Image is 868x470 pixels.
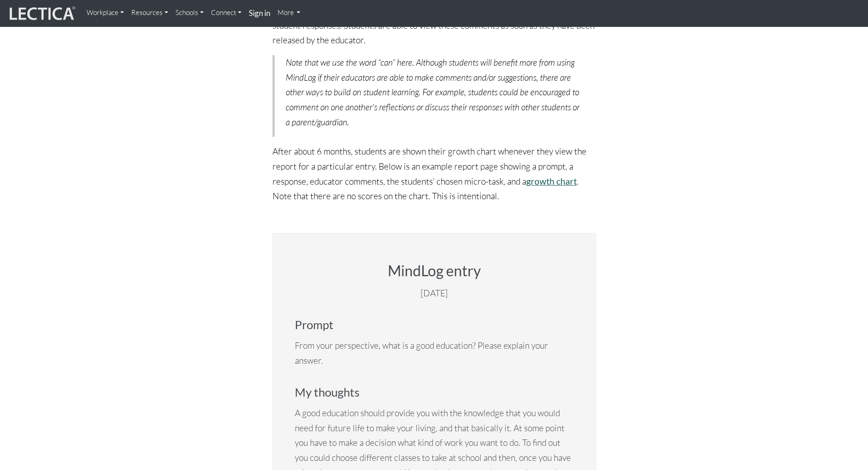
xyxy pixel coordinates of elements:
p: Note that we use the word “can” here. Although students will benefit more from using MindLog if t... [286,55,585,129]
h3: My thoughts [295,386,574,398]
p: [DATE] [295,286,574,301]
strong: Sign in [249,8,270,18]
a: Workplace [83,4,128,22]
a: growth chart [526,176,577,186]
a: Schools [172,4,207,22]
a: Connect [207,4,245,22]
h2: MindLog entry [295,263,574,279]
a: Resources [128,4,172,22]
p: After about 6 months, students are shown their growth chart whenever they view the report for a p... [272,144,596,204]
a: Sign in [245,4,274,23]
h3: Prompt [295,318,574,331]
a: More [274,4,304,22]
p: From your perspective, what is a good education? Please explain your answer. [295,338,574,368]
img: lecticalive [7,5,76,22]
